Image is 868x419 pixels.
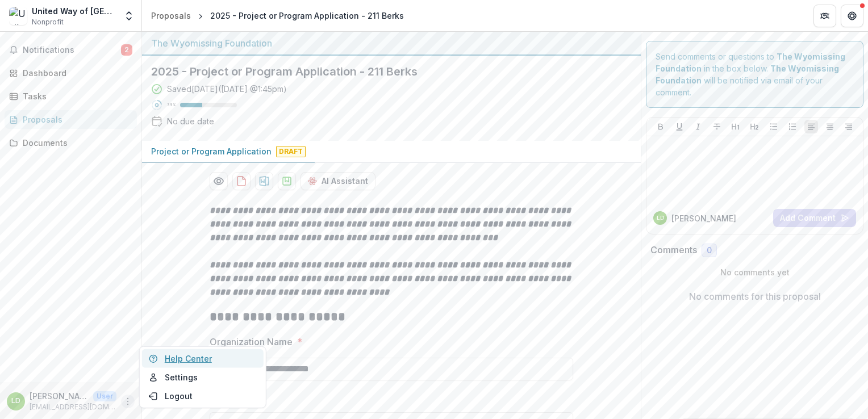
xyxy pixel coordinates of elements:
p: User [93,391,116,401]
div: Send comments or questions to in the box below. will be notified via email of your comment. [646,41,863,108]
div: Proposals [151,10,191,22]
div: Documents [23,137,128,149]
div: Dashboard [23,67,128,79]
span: 0 [707,246,712,255]
a: Proposals [5,110,137,129]
button: Heading 1 [729,120,742,133]
button: Align Center [823,120,837,133]
button: More [121,395,135,408]
p: [PERSON_NAME] [30,390,89,402]
nav: breadcrumb [147,7,408,24]
span: 2 [121,44,132,56]
div: Leslie Davidson [657,215,664,221]
span: Nonprofit [32,17,64,27]
button: Bold [654,120,667,133]
h2: 2025 - Project or Program Application - 211 Berks [151,65,614,78]
div: Leslie Davidson [11,397,20,405]
button: Heading 2 [748,120,761,133]
p: Organization Name [210,335,293,349]
div: The Wyomissing Foundation [151,36,632,50]
button: Notifications2 [5,41,137,59]
h2: Comments [650,245,697,255]
button: Align Left [804,120,818,133]
button: Preview 16b3ad97-2d55-4246-9d2a-70c8e208d9ba-0.pdf [210,172,228,190]
button: Strike [710,120,724,133]
button: Ordered List [786,120,799,133]
button: Get Help [841,5,863,27]
div: Saved [DATE] ( [DATE] @ 1:45pm ) [167,83,287,95]
img: United Way of Berks County [9,7,27,25]
button: Add Comment [773,209,856,227]
div: United Way of [GEOGRAPHIC_DATA] [32,5,116,17]
button: Bullet List [767,120,781,133]
button: Partners [813,5,836,27]
div: Tasks [23,90,128,102]
a: Proposals [147,7,195,24]
a: Documents [5,133,137,152]
button: Underline [673,120,686,133]
a: Dashboard [5,64,137,82]
div: Proposals [23,114,128,125]
p: Project or Program Application [151,145,272,157]
p: No comments for this proposal [689,290,821,303]
button: Open entity switcher [121,5,137,27]
button: download-proposal [278,172,296,190]
button: Italicize [691,120,705,133]
p: [EMAIL_ADDRESS][DOMAIN_NAME] [30,402,116,412]
p: No comments yet [650,266,859,278]
div: No due date [167,115,214,127]
span: Draft [276,146,306,157]
p: 39 % [167,101,176,109]
span: Notifications [23,45,121,55]
button: download-proposal [232,172,251,190]
div: 2025 - Project or Program Application - 211 Berks [210,10,404,22]
button: download-proposal [255,172,273,190]
button: Align Right [842,120,856,133]
a: Tasks [5,87,137,106]
p: [PERSON_NAME] [671,212,736,224]
button: AI Assistant [301,172,375,190]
